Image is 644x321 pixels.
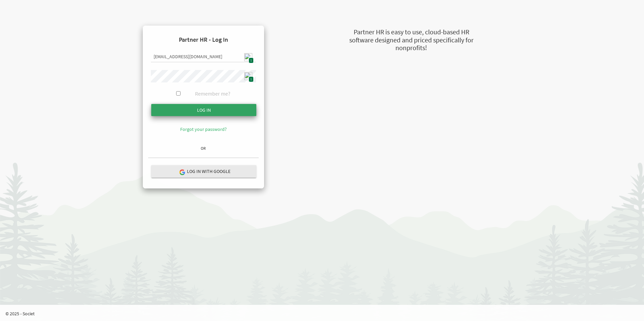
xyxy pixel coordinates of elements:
[249,76,254,82] span: 1
[151,165,256,178] button: Log in with Google
[195,90,230,98] label: Remember me?
[244,72,252,80] img: npw-badge-icon.svg
[244,53,252,61] img: npw-badge-icon.svg
[249,58,254,63] span: 1
[148,146,259,150] h6: OR
[5,310,644,317] p: © 2025 - Societ
[315,43,507,53] div: nonprofits!
[151,51,256,63] input: Email
[315,27,507,37] div: Partner HR is easy to use, cloud-based HR
[180,126,227,132] a: Forgot your password?
[315,35,507,45] div: software designed and priced specifically for
[179,169,185,175] img: google-logo.png
[148,31,259,48] h4: Partner HR - Log In
[151,104,256,116] input: Log in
